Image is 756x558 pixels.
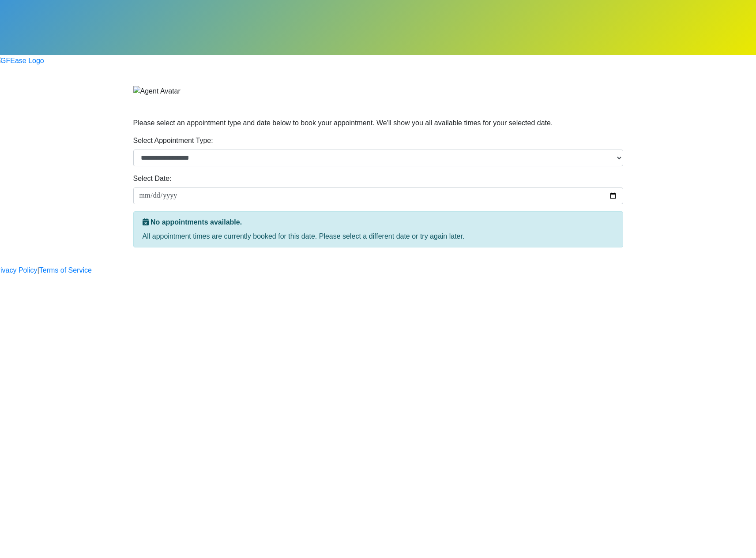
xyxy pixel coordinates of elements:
[133,173,172,184] label: Select Date:
[39,265,92,276] a: Terms of Service
[133,118,623,128] p: Please select an appointment type and date below to book your appointment. We'll show you all ava...
[133,135,213,146] label: Select Appointment Type:
[150,218,242,226] strong: No appointments available.
[38,265,39,276] a: |
[133,86,181,97] img: Agent Avatar
[143,231,614,242] p: All appointment times are currently booked for this date. Please select a different date or try a...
